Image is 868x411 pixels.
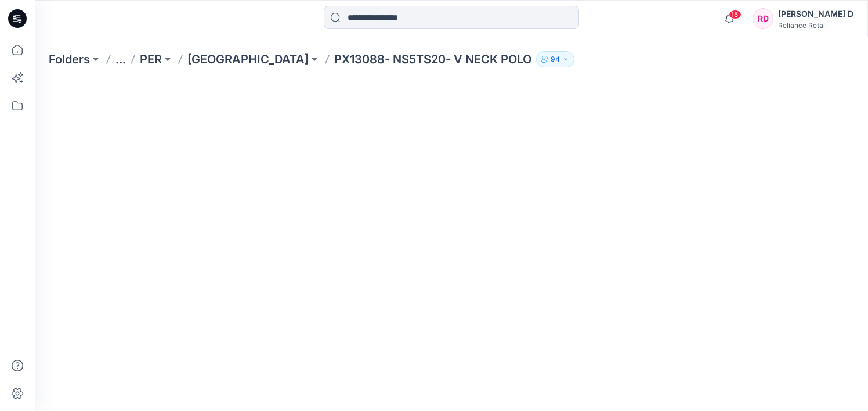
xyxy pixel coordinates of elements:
[536,51,574,67] button: 94
[187,51,309,67] a: [GEOGRAPHIC_DATA]
[140,51,162,67] a: PER
[753,8,773,29] div: RD
[49,51,90,67] a: Folders
[778,21,853,30] div: Reliance Retail
[778,7,853,21] div: [PERSON_NAME] D
[729,10,742,19] span: 15
[115,51,126,67] button: ...
[334,51,531,67] p: PX13088- NS5TS20- V NECK POLO
[551,53,560,66] p: 94
[35,81,868,411] iframe: edit-style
